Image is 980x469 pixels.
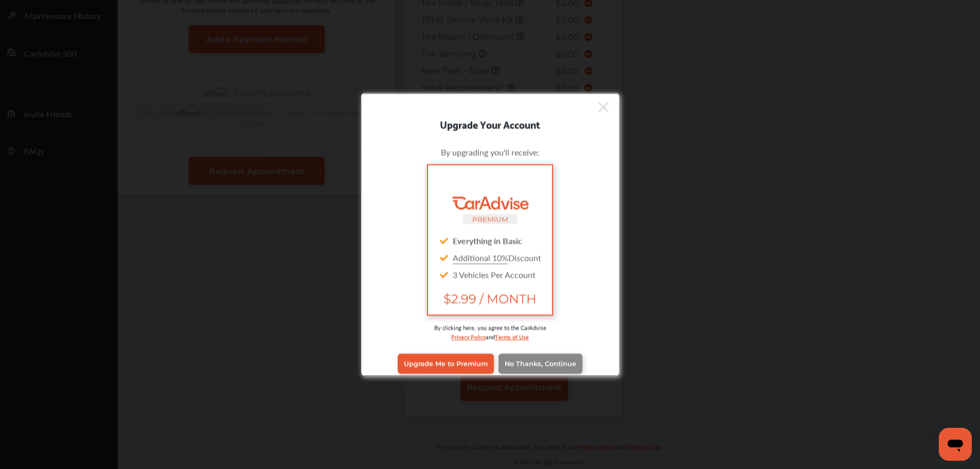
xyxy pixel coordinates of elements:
div: 3 Vehicles Per Account [436,266,543,283]
span: $2.99 / MONTH [436,291,543,306]
span: No Thanks, Continue [505,360,576,368]
a: Upgrade Me to Premium [398,354,494,373]
a: Terms of Use [495,331,529,341]
strong: Everything in Basic [453,234,522,246]
u: Additional 10% [453,251,508,263]
a: No Thanks, Continue [498,354,582,373]
div: Upgrade Your Account [362,115,619,132]
div: By upgrading you'll receive: [377,146,603,158]
iframe: Button to launch messaging window [939,428,972,461]
small: PREMIUM [472,215,508,223]
a: Privacy Policy [451,331,486,341]
div: By clicking here, you agree to the CarAdvise and [377,323,603,351]
span: Discount [453,251,541,263]
span: Upgrade Me to Premium [404,360,488,368]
